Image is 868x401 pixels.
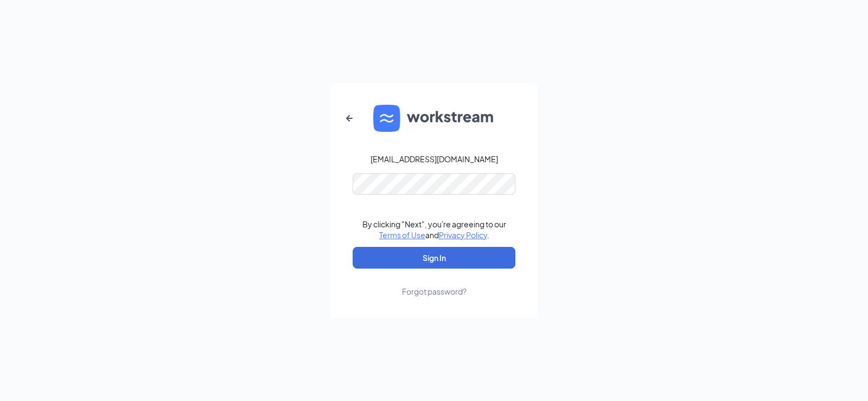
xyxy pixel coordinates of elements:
[439,230,487,240] a: Privacy Policy
[362,219,506,240] div: By clicking "Next", you're agreeing to our and .
[373,105,495,132] img: WS logo and Workstream text
[402,286,467,297] div: Forgot password?
[336,105,362,131] button: ArrowLeftNew
[371,154,498,164] div: [EMAIL_ADDRESS][DOMAIN_NAME]
[343,112,356,125] svg: ArrowLeftNew
[379,230,425,240] a: Terms of Use
[402,269,467,297] a: Forgot password?
[353,247,515,269] button: Sign In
